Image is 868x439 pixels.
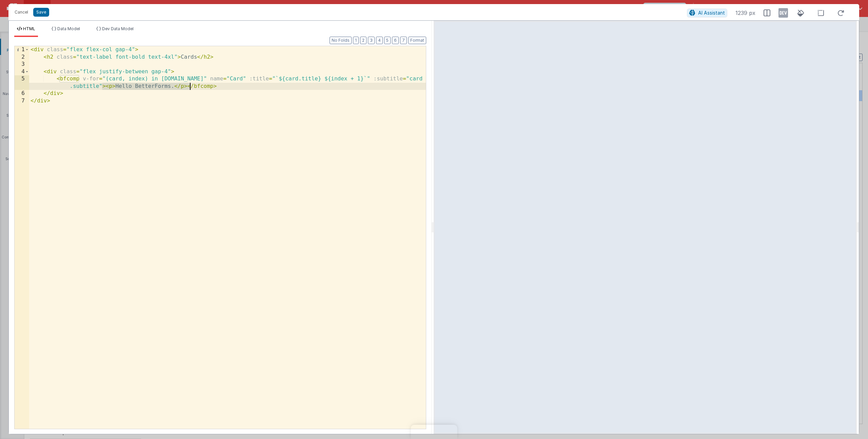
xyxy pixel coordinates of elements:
span: HTML [23,26,35,31]
button: 2 [360,37,367,44]
div: 3 [15,61,29,68]
button: Cancel [11,7,32,17]
div: 2 [15,54,29,61]
button: Save [33,8,49,17]
button: 4 [376,37,383,44]
div: 1 [15,46,29,54]
button: Format [408,37,426,44]
button: 7 [400,37,407,44]
button: 3 [368,37,375,44]
button: 1 [353,37,359,44]
button: 6 [392,37,399,44]
button: AI Assistant [687,8,727,17]
span: Data Model [57,26,80,31]
iframe: Marker.io feedback button [411,425,457,439]
button: 5 [384,37,391,44]
button: No Folds [330,37,352,44]
div: 6 [15,90,29,97]
span: 1239 px [735,9,755,17]
div: 5 [15,75,29,90]
span: AI Assistant [698,10,725,16]
span: Dev Data Model [102,26,134,31]
div: 4 [15,68,29,76]
div: 7 [15,97,29,105]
